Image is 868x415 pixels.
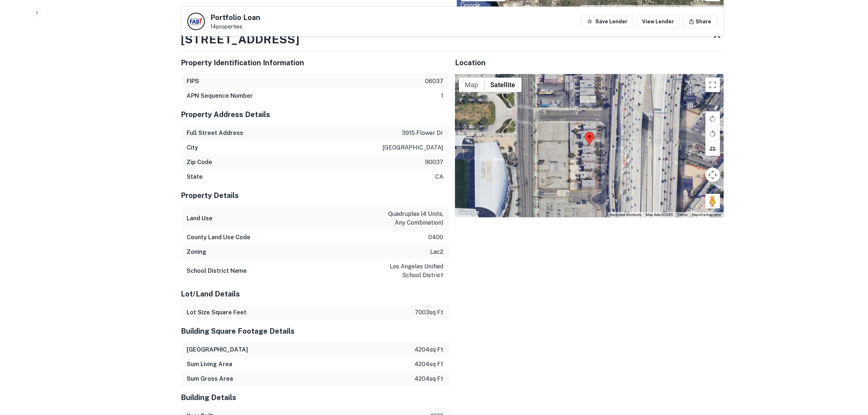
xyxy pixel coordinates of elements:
button: Share [683,15,717,28]
button: Keyboard shortcuts [610,212,642,217]
iframe: Chat Widget [832,357,868,392]
a: Report a map error [692,5,721,9]
p: 0400 [429,233,444,242]
h6: City [187,143,198,152]
h6: APN Sequence Number [187,92,253,100]
button: Drag Pegman onto the map to open Street View [705,194,720,209]
h6: Sum Living Area [187,360,233,369]
p: 7003 sq ft [415,308,444,317]
p: los angeles unified school district [378,262,444,280]
p: lac2 [431,248,444,256]
h6: Zoning [187,248,207,256]
h5: Property Address Details [181,109,449,120]
button: Save Lender [581,15,634,28]
button: Keyboard shortcuts [583,5,614,10]
a: Report a map error [692,213,721,217]
h6: Lot Size Square Feet [187,308,247,317]
p: ca [436,172,444,181]
h5: Property Details [181,190,449,201]
h5: Portfolio Loan [211,14,261,21]
div: Property1of14[STREET_ADDRESS] [181,22,724,51]
button: Show street map [459,78,484,92]
p: 90037 [425,158,444,167]
a: Terms (opens in new tab) [678,213,688,217]
span: Image may be subject to copyright [618,5,673,9]
h6: Zip Code [187,158,213,167]
p: 4204 sq ft [415,375,444,383]
h5: Building Details [181,392,449,403]
button: Toggle fullscreen view [705,78,720,92]
a: Open this area in Google Maps (opens a new window) [459,1,483,10]
p: quadruplex (4 units, any combination) [378,210,444,227]
h6: School District Name [187,267,247,275]
h5: Lot/Land Details [181,288,449,299]
a: View Lender [637,15,680,28]
img: Google [457,208,481,217]
h6: FIPS [187,77,199,86]
span: Map data ©2025 [646,213,673,217]
p: 4204 sq ft [415,360,444,369]
h6: Full Street Address [187,129,244,137]
h3: [STREET_ADDRESS] [181,31,300,48]
h5: Property Identification Information [181,57,449,68]
button: Map camera controls [705,168,720,182]
p: 3915 flower dr [402,129,444,137]
p: [GEOGRAPHIC_DATA] [383,143,444,152]
h5: Location [455,57,724,68]
button: Rotate map clockwise [705,112,720,126]
h6: Land Use [187,214,213,223]
button: Show satellite imagery [484,78,522,92]
p: 06037 [425,77,444,86]
a: Open this area in Google Maps (opens a new window) [457,208,481,217]
h6: State [187,172,203,181]
h5: Building Square Footage Details [181,326,449,337]
a: Terms (opens in new tab) [678,5,688,9]
p: 4204 sq ft [415,345,444,354]
h6: County Land Use Code [187,233,251,242]
h6: Sum Gross Area [187,375,233,383]
p: 14 properties [211,23,261,30]
button: Tilt map [705,141,720,156]
h6: [GEOGRAPHIC_DATA] [187,345,248,354]
button: Rotate map counterclockwise [705,127,720,141]
img: Google [459,1,483,10]
p: 1 [441,92,444,100]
